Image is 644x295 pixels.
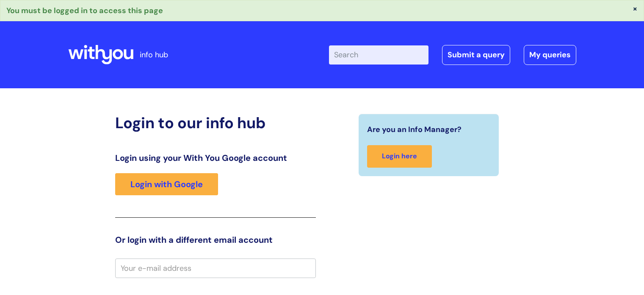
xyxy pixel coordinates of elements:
[115,235,316,245] h3: Or login with a different email account
[633,5,638,12] button: ×
[115,114,316,132] h2: Login to our info hub
[115,258,316,278] input: Your e-mail address
[115,173,218,195] a: Login with Google
[140,48,168,62] p: info hub
[329,45,428,64] input: Search
[115,153,316,163] h3: Login using your With You Google account
[367,123,462,136] span: Are you an Info Manager?
[442,45,510,65] a: Submit a query
[524,45,576,65] a: My queries
[367,145,432,168] a: Login here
